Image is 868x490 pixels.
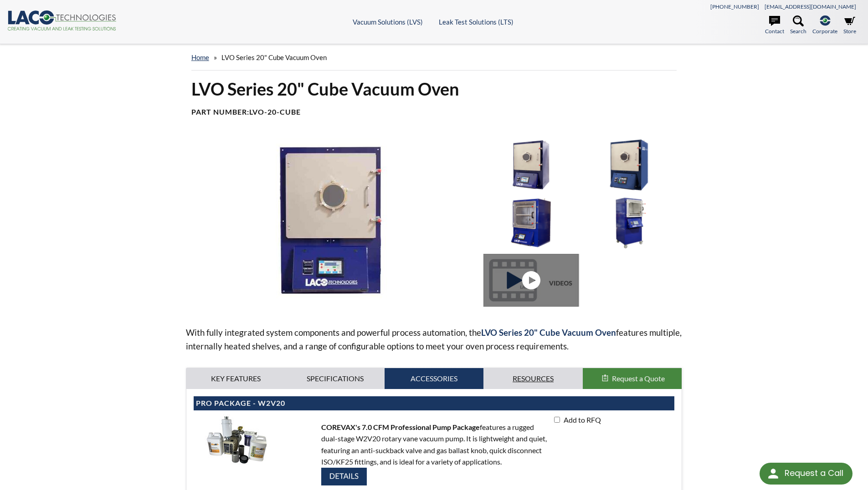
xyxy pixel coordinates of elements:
img: Vacuum Oven Cube Front Aluminum Door, front view [186,139,477,302]
img: Vacuum Oven Benchtop Cube with Acrylic Door, side view [483,196,578,249]
input: Add to RFQ [554,417,560,423]
a: Key Features [186,368,286,389]
h4: Pro Package - W2V20 [196,399,673,408]
p: features a rugged dual-stage W2V20 rotary vane vacuum pump. It is lightweight and quiet, featurin... [321,421,547,489]
img: round button [766,466,781,481]
b: LVO-20-Cube [249,107,301,116]
div: Request a Call [760,463,853,485]
h1: LVO Series 20" Cube Vacuum Oven [191,78,677,100]
img: PPW2V20.jpg [194,414,285,465]
img: Vacuum Oven Cube Aluminum Door, right side angle view [483,139,578,192]
a: [PHONE_NUMBER] [710,3,759,10]
span: Add to RFQ [561,415,601,424]
p: With fully integrated system components and powerful process automation, the features multiple, i... [186,326,683,353]
a: Specifications [285,368,385,389]
span: Corporate [812,27,837,35]
img: Details-button.jpg [321,468,367,485]
a: Resources [483,368,583,389]
a: [EMAIL_ADDRESS][DOMAIN_NAME] [765,3,856,10]
a: Contact [765,15,784,35]
a: home [191,53,209,61]
button: Request a Quote [583,368,682,389]
img: Vacuum Oven Cube with Acrylic Door, left side angle view [583,196,678,249]
a: Search [790,15,806,35]
a: Vacuum Solutions (LVS) [353,18,423,26]
strong: COREVAX's 7.0 CFM Professional Pump Package [321,423,480,431]
div: Request a Call [785,463,843,484]
a: Store [843,15,856,35]
div: » [191,45,677,71]
a: Accessories [385,368,484,389]
strong: LVO Series 20" Cube Vacuum Oven [481,327,616,338]
h4: Part Number: [191,107,677,117]
img: Vacuum Oven Cube, front view [583,139,678,192]
span: Request a Quote [612,374,665,383]
a: Leak Test Solutions (LTS) [439,18,514,26]
span: LVO Series 20" Cube Vacuum Oven [221,53,327,61]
